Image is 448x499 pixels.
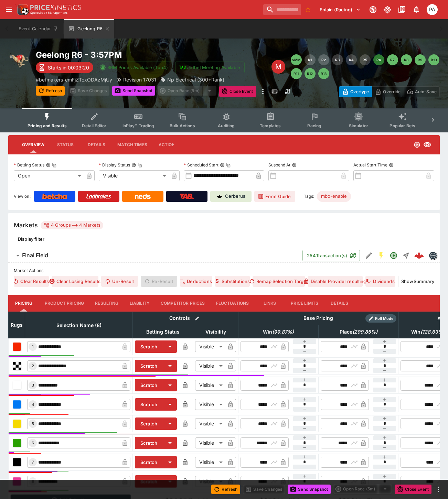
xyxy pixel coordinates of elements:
[99,162,130,168] p: Display Status
[8,50,30,72] img: greyhound_racing.png
[135,194,150,199] img: Neds
[135,417,163,430] button: Scratch
[259,86,267,97] button: more
[390,251,398,260] svg: Open
[22,108,426,132] div: Event type filters
[317,191,351,202] div: Betting Target: cerberus
[195,418,225,429] div: Visible
[332,328,385,336] span: Place(299.85%)
[49,321,109,329] span: Selection Name (8)
[434,485,442,493] button: more
[292,163,297,167] button: Suspend At
[210,191,252,202] a: Cerberus
[414,141,420,148] svg: Open
[30,402,35,407] span: 4
[412,249,426,262] a: 9c4a52ef-e228-4fd9-879f-7242071dc3bc
[28,123,67,128] span: Pricing and Results
[195,457,225,468] div: Visible
[46,163,51,167] button: Betting StatusCopy To Clipboard
[301,314,336,323] div: Base Pricing
[135,475,163,488] button: Scratch
[429,252,437,259] img: betmakers
[353,162,387,168] p: Actual Start Time
[410,3,423,16] button: Notifications
[260,123,281,128] span: Templates
[291,54,440,79] nav: pagination navigation
[333,484,392,494] div: split button
[367,3,379,16] button: Connected to PK
[427,4,438,15] div: Peter Addley
[211,485,240,494] button: Refresh
[43,221,100,229] div: 4 Groups 4 Markets
[271,60,285,74] div: Edit Meeting
[254,295,285,312] button: Links
[381,3,394,16] button: Toggle light/dark mode
[14,265,434,276] label: Market Actions
[365,314,396,323] div: Show/hide Price Roll mode configuration.
[52,163,57,167] button: Copy To Clipboard
[135,456,163,468] button: Scratch
[158,86,216,96] div: split button
[30,5,81,10] img: PriceKinetics
[352,328,377,336] em: ( 299.85 %)
[272,328,294,336] em: ( 99.87 %)
[64,19,114,39] button: Geelong R6
[305,68,316,79] button: R12
[167,76,224,83] p: Np Electrical (300+Rank)
[220,163,225,167] button: Scheduled StartCopy To Clipboard
[30,421,35,426] span: 5
[42,194,67,199] img: Betcha
[8,249,302,262] button: Final Field
[123,76,156,83] p: Revision 17031
[349,123,368,128] span: Simulator
[395,485,431,494] button: Close Event
[302,250,360,261] button: 254Transaction(s)
[390,123,415,128] span: Popular Bets
[305,54,316,65] button: R1
[36,50,271,60] h2: Copy To Clipboard
[30,460,35,465] span: 7
[226,163,231,167] button: Copy To Clipboard
[8,295,39,312] button: Pricing
[14,276,49,287] button: Clear Results
[400,249,412,262] button: Straight
[225,193,245,200] p: Cerberus
[414,251,424,260] div: 9c4a52ef-e228-4fd9-879f-7242071dc3bc
[135,360,163,372] button: Scratch
[372,316,396,322] span: Roll Mode
[383,88,401,95] p: Override
[82,123,106,128] span: Detail Editor
[14,19,63,39] button: Event Calendar
[17,137,50,153] button: Overview
[14,170,84,181] div: Open
[254,191,295,202] a: Form Guide
[415,54,426,65] button: R9
[9,312,25,338] th: Rugs
[180,194,194,199] img: TabNZ
[180,276,212,287] button: Deductions
[135,398,163,411] button: Scratch
[307,123,321,128] span: Racing
[324,295,355,312] button: Details
[372,86,404,97] button: Override
[14,191,31,202] label: View on :
[112,137,153,153] button: Match Times
[36,76,112,83] p: Copy To Clipboard
[89,295,124,312] button: Resulting
[50,137,81,153] button: Status
[401,276,434,287] button: ShowSummary
[36,86,65,96] button: Refresh
[30,479,35,484] span: 8
[263,4,301,15] input: search
[339,86,440,97] div: Start From
[401,54,412,65] button: R8
[428,54,439,65] button: R10
[215,276,250,287] button: Substitutions
[135,437,163,449] button: Scratch
[288,485,331,494] button: Send Snapshot
[423,141,431,149] svg: Visible
[131,163,136,167] button: Display StatusCopy To Clipboard
[387,54,398,65] button: R7
[318,68,329,79] button: R13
